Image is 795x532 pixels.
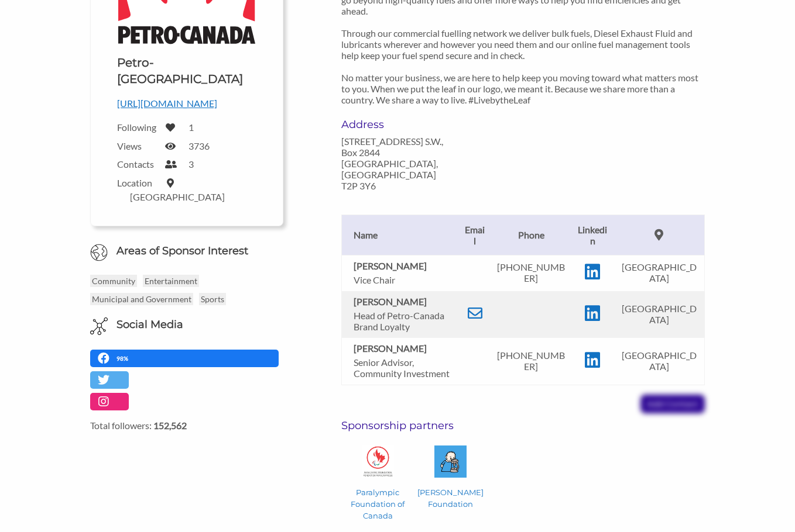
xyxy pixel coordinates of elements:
[341,419,705,432] h6: Sponsorship partners
[341,180,451,191] p: T2P 3Y6
[116,353,131,364] p: 98%
[571,215,614,255] th: Linkedin
[117,54,256,87] h1: Petro-[GEOGRAPHIC_DATA]
[417,486,483,510] p: [PERSON_NAME] Foundation
[620,261,699,284] p: [GEOGRAPHIC_DATA]
[354,357,453,379] p: Senior Advisor, Community Investment
[341,136,451,158] p: [STREET_ADDRESS] S.W., Box 2844
[354,274,453,285] p: Vice Chair
[90,293,193,305] p: Municipal and Government
[620,350,699,372] p: [GEOGRAPHIC_DATA]
[189,140,210,151] label: 3736
[117,96,256,111] p: [URL][DOMAIN_NAME]
[354,260,427,271] b: [PERSON_NAME]
[199,293,226,305] p: Sports
[117,177,158,188] label: Location
[354,343,427,354] b: [PERSON_NAME]
[116,317,183,332] h6: Social Media
[341,215,458,255] th: Name
[458,215,491,255] th: Email
[189,122,194,133] label: 1
[90,317,108,335] img: Social Media Icon
[90,420,283,431] label: Total followers:
[90,244,108,261] img: Globe Icon
[153,420,187,431] strong: 152,562
[117,140,158,151] label: Views
[189,158,194,170] label: 3
[117,122,158,133] label: Following
[354,310,453,332] p: Head of Petro-Canada Brand Loyalty
[90,275,137,287] p: Community
[341,118,451,131] h6: Address
[497,261,566,284] p: [PHONE_NUMBER]
[362,445,394,478] img: Paralympic Foundation of Canada Logo
[143,275,199,287] p: Entertainment
[117,158,158,170] label: Contacts
[354,296,427,307] b: [PERSON_NAME]
[491,215,571,255] th: Phone
[81,244,292,258] h6: Areas of Sponsor Interest
[620,303,699,325] p: [GEOGRAPHIC_DATA]
[130,191,225,202] label: [GEOGRAPHIC_DATA]
[497,350,566,372] p: [PHONE_NUMBER]
[434,445,467,478] img: Charles-Bruneau Foundation Logo
[345,486,410,521] p: Paralympic Foundation of Canada
[341,158,451,180] p: [GEOGRAPHIC_DATA], [GEOGRAPHIC_DATA]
